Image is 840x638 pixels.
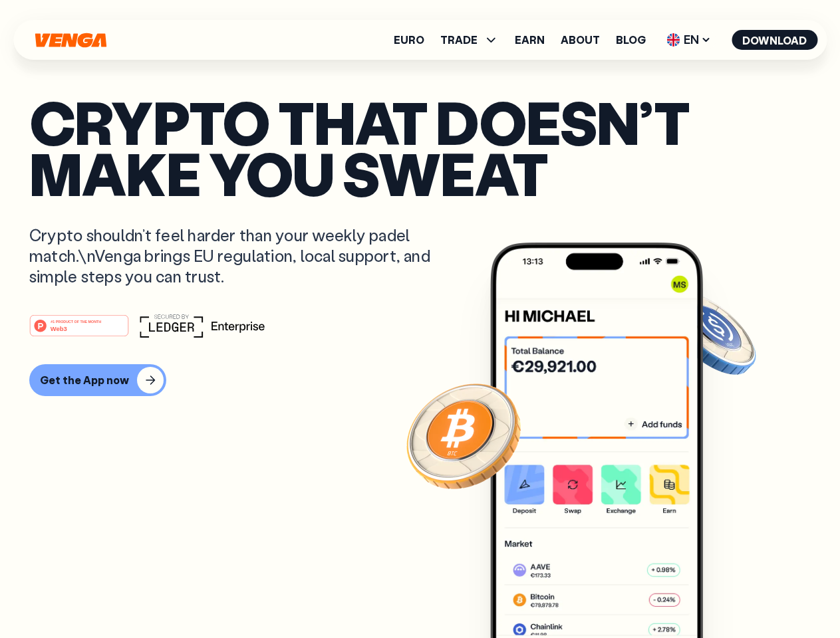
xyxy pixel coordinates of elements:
img: USDC coin [663,286,759,381]
div: Get the App now [40,373,129,387]
a: Get the App now [29,364,811,396]
a: Earn [515,35,545,45]
tspan: Web3 [51,324,67,332]
tspan: #1 PRODUCT OF THE MONTH [51,319,101,323]
button: Get the App now [29,364,166,396]
p: Crypto shouldn’t feel harder than your weekly padel match.\nVenga brings EU regulation, local sup... [29,225,450,287]
a: Blog [616,35,646,45]
img: flag-uk [666,33,680,47]
a: About [561,35,600,45]
img: Bitcoin [404,375,523,495]
svg: Home [33,33,108,48]
p: Crypto that doesn’t make you sweat [29,96,811,198]
button: Download [732,30,817,50]
a: Euro [394,35,424,45]
span: EN [662,29,716,51]
span: TRADE [440,35,478,45]
span: TRADE [440,32,499,48]
a: #1 PRODUCT OF THE MONTHWeb3 [29,322,129,340]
